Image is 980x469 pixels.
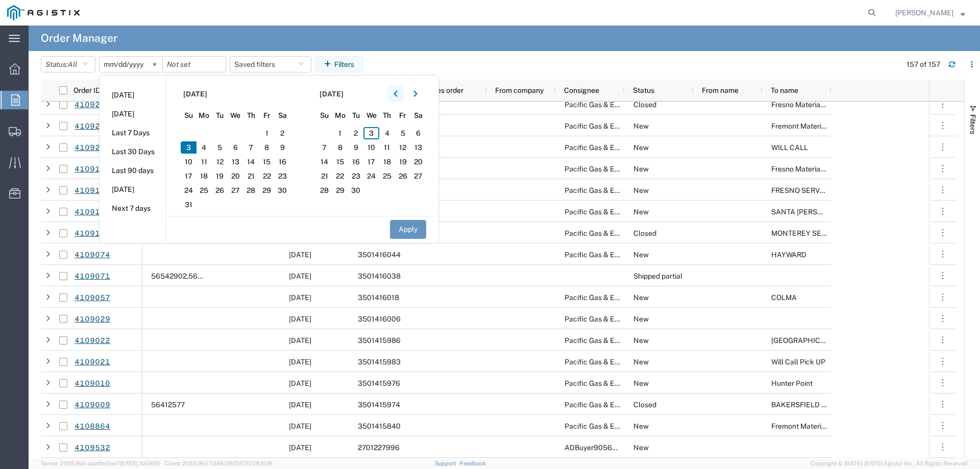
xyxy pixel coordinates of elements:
span: Pacific Gas & Electric Company [565,101,668,109]
span: 08/05/2025 [289,401,311,409]
span: 19 [212,170,228,182]
span: FRESNO SERVICE CENTER [771,186,862,194]
span: COLMA [771,293,797,302]
a: 4109107 [74,160,111,178]
span: Will Call Pick UP [771,358,825,366]
span: New [633,165,649,173]
span: 7 [317,141,333,154]
span: 25 [197,184,212,196]
span: 56412577 [151,401,185,409]
span: 9 [348,141,364,154]
span: New [633,143,649,152]
span: 7 [243,141,259,154]
span: All [68,60,77,68]
span: 16 [275,156,290,168]
div: 157 of 157 [906,59,940,70]
span: 4 [379,127,395,139]
span: 08/05/2025 [289,293,311,302]
span: 3501415840 [358,422,401,430]
span: 56542902,56542993,56543095 [151,272,263,280]
a: 4109071 [74,267,111,285]
span: Pacific Gas & Electric Company [565,315,668,323]
span: New [633,443,649,452]
span: 27 [228,184,243,196]
span: 13 [228,156,243,168]
span: Tu [212,110,228,121]
span: 11 [379,141,395,154]
span: Pacific Gas & Electric Company [565,208,668,216]
span: 15 [259,156,275,168]
span: MONTEREY SERVICE CENTER [771,229,872,237]
span: 3 [363,127,379,139]
span: Su [317,110,333,121]
span: 3501415974 [358,401,400,409]
span: Pacific Gas & Electric Company [565,165,668,173]
a: 4109057 [74,289,111,307]
span: 12 [212,156,228,168]
span: 4 [197,141,212,154]
span: 14 [317,156,333,168]
span: 27 [410,170,426,182]
a: Feedback [460,460,486,466]
span: New [633,379,649,387]
span: BAKERSFIELD SERVICE CTR [771,401,867,409]
span: Server: 2025.18.0-daa1fe12ee7 [41,460,160,466]
button: Saved filters [230,56,311,72]
span: Copyright © [DATE]-[DATE] Agistix Inc., All Rights Reserved [811,459,968,468]
button: [PERSON_NAME] [895,7,966,19]
a: Support [435,460,460,466]
span: Pacific Gas & Electric Company [565,401,668,409]
button: Status:All [41,56,95,72]
span: Fresno Materials Receiving [771,101,860,109]
a: 4109103 [74,203,111,221]
span: 26 [395,170,411,182]
span: 8 [259,141,275,154]
a: 4109283 [74,139,111,157]
li: Last 90 days [100,161,166,180]
span: 28 [243,184,259,196]
li: [DATE] [100,180,166,199]
span: SAN CARLOS SERVICE CENTER [771,336,902,344]
span: Pacific Gas & Electric Company [565,293,668,302]
span: 19 [395,156,411,168]
span: [DATE] [183,89,207,100]
li: [DATE] [100,105,166,124]
li: Last 30 Days [100,142,166,161]
a: 4109022 [74,332,111,350]
span: 3501416044 [358,251,401,259]
span: 29 [259,184,275,196]
span: 28 [317,184,333,196]
span: Pacific Gas & Electric Company [565,358,668,366]
span: 11 [197,156,212,168]
span: Pacific Gas & Electric Company [565,186,668,194]
span: 3 [181,141,197,154]
span: 08/05/2025 [289,315,311,323]
span: SANTA ROSA [771,208,855,216]
span: 24 [363,170,379,182]
span: New [633,208,649,216]
span: 1 [259,127,275,139]
span: Su [181,110,197,121]
span: 8 [332,141,348,154]
a: 4109009 [74,396,111,414]
span: Th [243,110,259,121]
span: Closed [633,229,656,237]
span: New [633,336,649,344]
a: 4108864 [74,417,111,435]
span: ADBuyer905606791 [565,443,633,452]
span: Client: 2025.18.0-7346316 [164,460,273,466]
span: 2 [275,127,290,139]
span: New [633,315,649,323]
span: 22 [259,170,275,182]
span: Closed [633,401,656,409]
img: logo [7,5,80,20]
span: 5 [395,127,411,139]
span: 30 [275,184,290,196]
span: 23 [275,170,290,182]
a: 4109296 [74,117,111,135]
span: 2 [348,127,364,139]
a: 4109297 [74,96,111,114]
span: 6 [228,141,243,154]
span: To name [771,86,798,94]
span: Pacific Gas & Electric Company [565,422,668,430]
